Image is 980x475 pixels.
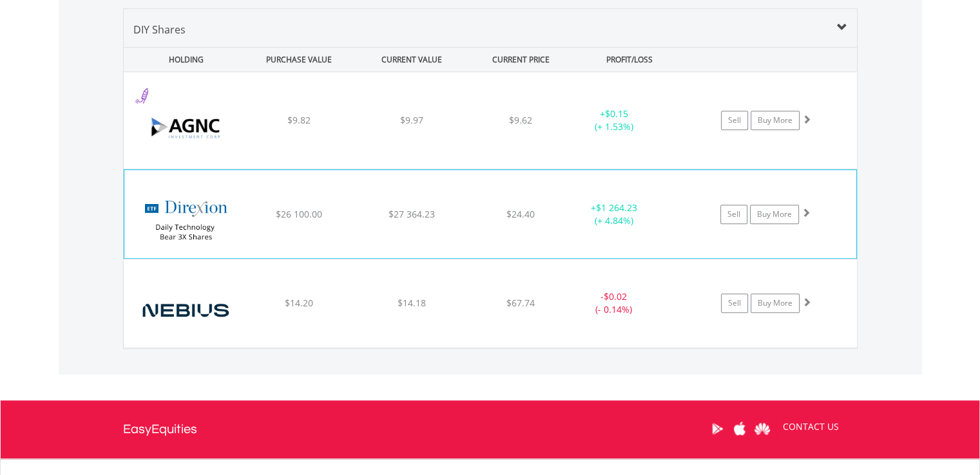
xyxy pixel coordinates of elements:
a: CONTACT US [774,409,848,445]
img: EQU.US.TECS.png [131,186,242,254]
span: $14.20 [284,297,312,309]
a: Apple [729,409,751,449]
a: Buy More [751,293,800,313]
div: CURRENT PRICE [469,48,572,71]
span: $26 100.00 [276,208,322,220]
a: Sell [720,205,747,224]
a: Huawei [751,409,774,449]
div: + (+ 4.84%) [565,201,662,227]
img: EQU.US.AGNC.png [130,88,241,165]
a: Sell [721,293,748,313]
div: - (- 0.14%) [566,290,663,316]
span: $0.02 [604,290,627,303]
div: HOLDING [124,48,242,71]
span: $27 364.23 [389,208,435,220]
span: $0.15 [605,107,628,120]
img: EQU.US.NBIS.png [130,275,241,344]
span: $9.97 [400,114,423,126]
div: + (+ 1.53%) [566,107,663,133]
div: CURRENT VALUE [357,48,467,71]
span: $9.62 [509,114,532,126]
span: $67.74 [506,297,535,309]
div: PURCHASE VALUE [244,48,354,71]
a: Sell [721,111,748,130]
span: $9.82 [287,114,310,126]
a: Buy More [751,111,800,130]
span: $1 264.23 [595,201,637,214]
div: PROFIT/LOSS [575,48,685,71]
a: Google Play [706,409,729,449]
span: $14.18 [398,297,426,309]
a: EasyEquities [123,400,197,458]
span: DIY Shares [133,23,186,37]
span: $24.40 [506,208,535,220]
a: Buy More [750,205,799,224]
